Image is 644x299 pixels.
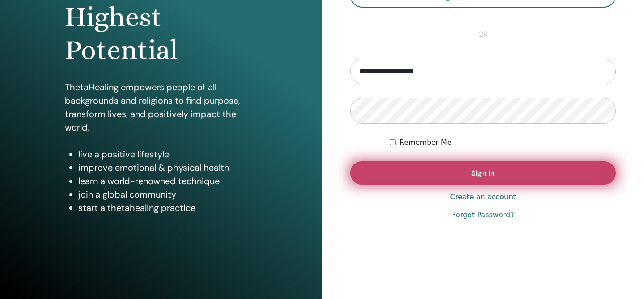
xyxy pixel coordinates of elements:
[452,210,514,220] a: Forgot Password?
[399,137,452,148] label: Remember Me
[78,174,257,188] li: learn a world-renowned technique
[78,188,257,201] li: join a global community
[474,29,492,40] span: or
[78,147,257,161] li: live a positive lifestyle
[471,168,495,178] span: Sign In
[78,201,257,215] li: start a thetahealing practice
[450,192,516,202] a: Create an account
[390,137,616,148] div: Keep me authenticated indefinitely or until I manually logout
[78,161,257,174] li: improve emotional & physical health
[350,161,616,185] button: Sign In
[65,80,257,134] p: ThetaHealing empowers people of all backgrounds and religions to find purpose, transform lives, a...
